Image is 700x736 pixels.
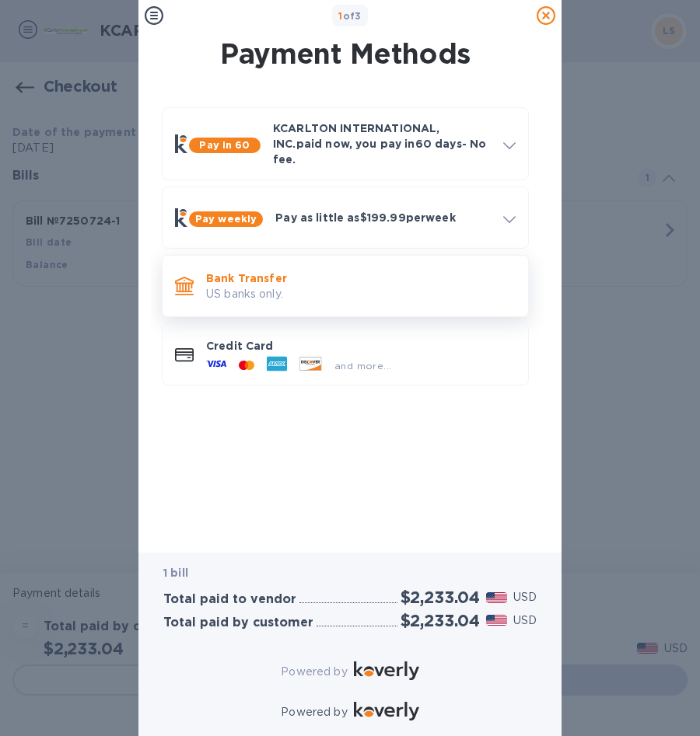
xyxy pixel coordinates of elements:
[486,615,507,626] img: USD
[159,37,532,70] h1: Payment Methods
[281,664,347,680] p: Powered by
[163,567,188,579] b: 1 bill
[513,589,537,605] p: USD
[163,616,313,630] h3: Total paid by customer
[401,588,480,607] h2: $2,233.04
[401,611,480,630] h2: $2,233.04
[513,612,537,629] p: USD
[163,592,296,607] h3: Total paid to vendor
[273,120,491,167] p: KCARLTON INTERNATIONAL, INC. paid now, you pay in 60 days - No fee.
[334,360,391,371] span: and more...
[206,338,516,354] p: Credit Card
[354,661,419,680] img: Logo
[281,704,347,720] p: Powered by
[206,270,516,286] p: Bank Transfer
[195,213,257,225] b: Pay weekly
[275,210,491,225] p: Pay as little as $199.99 per week
[486,592,507,603] img: USD
[338,10,342,22] span: 1
[206,286,516,302] p: US banks only.
[199,139,250,151] b: Pay in 60
[354,702,419,720] img: Logo
[338,10,362,22] b: of 3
